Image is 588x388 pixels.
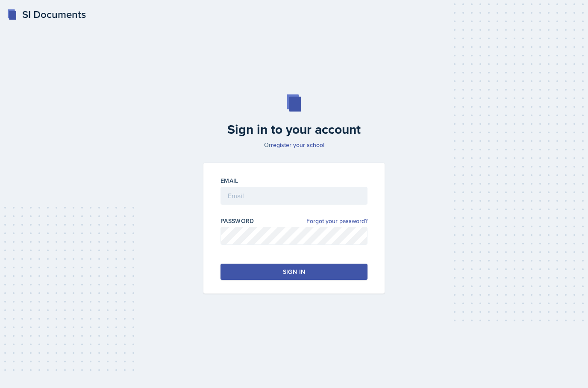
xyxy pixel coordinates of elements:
[220,176,238,185] label: Email
[220,264,367,280] button: Sign in
[306,217,367,226] a: Forgot your password?
[198,141,390,149] p: Or
[271,141,324,149] a: register your school
[283,267,305,276] div: Sign in
[7,7,86,22] a: SI Documents
[220,187,367,205] input: Email
[198,122,390,137] h2: Sign in to your account
[220,217,254,225] label: Password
